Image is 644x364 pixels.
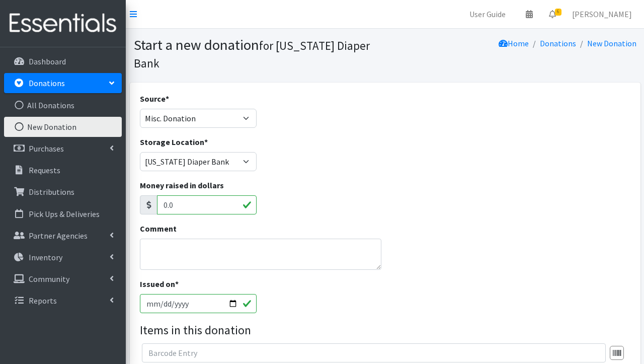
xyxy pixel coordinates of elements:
a: Inventory [4,247,122,267]
a: All Donations [4,95,122,115]
label: Money raised in dollars [140,179,224,191]
label: Storage Location [140,136,208,148]
a: Partner Agencies [4,226,122,246]
h1: Start a new donation [134,36,381,71]
a: [PERSON_NAME] [564,4,640,24]
a: Purchases [4,138,122,159]
a: Home [499,38,529,48]
abbr: required [175,279,179,289]
p: Partner Agencies [29,231,88,241]
input: Barcode Entry [142,343,606,362]
a: Requests [4,160,122,180]
img: HumanEssentials [4,7,122,40]
label: Issued on [140,278,179,290]
a: New Donation [4,117,122,137]
a: Reports [4,290,122,311]
a: Community [4,269,122,289]
p: Requests [29,165,60,175]
p: Distributions [29,187,74,197]
p: Reports [29,296,57,306]
a: Pick Ups & Deliveries [4,204,122,224]
a: Donations [4,73,122,93]
a: 6 [541,4,564,24]
label: Comment [140,223,177,235]
a: User Guide [461,4,514,24]
abbr: required [166,94,169,104]
p: Pick Ups & Deliveries [29,209,100,219]
a: Distributions [4,182,122,202]
p: Purchases [29,143,64,154]
p: Community [29,274,69,284]
p: Inventory [29,252,62,262]
small: for [US_STATE] Diaper Bank [134,38,370,70]
a: New Donation [587,38,636,48]
abbr: required [204,137,208,147]
p: Donations [29,78,65,88]
legend: Items in this donation [140,321,630,339]
label: Source [140,93,169,105]
span: 6 [555,9,561,16]
a: Dashboard [4,51,122,71]
p: Dashboard [29,56,66,66]
a: Donations [540,38,576,48]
